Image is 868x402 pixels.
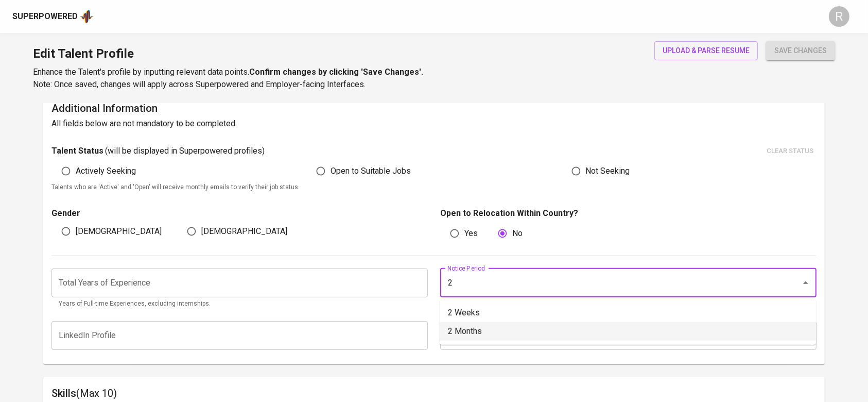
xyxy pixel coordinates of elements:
h6: All fields below are not mandatory to be completed. [51,116,816,131]
p: Talent Status [51,145,103,157]
p: Years of Full-time Experiences, excluding internships. [59,299,421,309]
span: save changes [774,44,827,57]
span: Yes [464,227,478,240]
b: Confirm changes by clicking 'Save Changes'. [249,67,423,77]
span: No [512,227,523,240]
p: Gender [51,207,428,220]
button: upload & parse resume [654,41,758,60]
span: Actively Seeking [76,165,136,177]
span: Not Seeking [586,165,630,177]
h1: Edit Talent Profile [33,41,423,66]
div: Superpowered [12,11,78,23]
img: app logo [80,9,94,24]
p: ( will be displayed in Superpowered profiles ) [105,145,265,157]
span: Open to Suitable Jobs [331,165,411,177]
h6: Additional Information [51,100,816,116]
span: [DEMOGRAPHIC_DATA] [76,225,162,238]
p: Talents who are 'Active' and 'Open' will receive monthly emails to verify their job status. [51,182,816,193]
div: R [829,6,849,27]
button: save changes [766,41,835,60]
a: Superpoweredapp logo [12,9,94,24]
span: (Max 10) [76,387,117,399]
li: 2 Months [440,322,816,341]
li: 2 Weeks [440,304,816,322]
p: Open to Relocation Within Country? [440,207,817,220]
p: Enhance the Talent's profile by inputting relevant data points. Note: Once saved, changes will ap... [33,66,423,91]
h6: Skills [51,385,816,401]
span: upload & parse resume [663,44,750,57]
button: Close [798,276,813,290]
span: [DEMOGRAPHIC_DATA] [201,225,287,238]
